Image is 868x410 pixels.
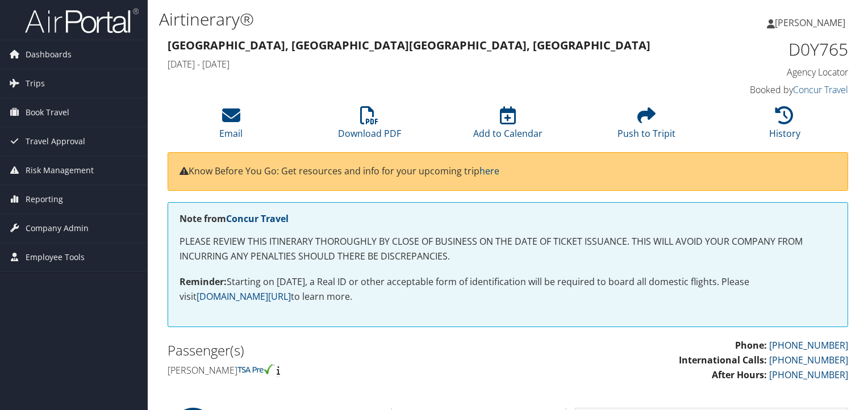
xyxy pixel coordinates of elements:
[26,185,63,214] span: Reporting
[226,212,289,225] a: Concur Travel
[26,156,94,185] span: Risk Management
[679,354,767,366] strong: International Calls:
[26,214,89,242] span: Company Admin
[168,37,650,53] strong: [GEOGRAPHIC_DATA], [GEOGRAPHIC_DATA] [GEOGRAPHIC_DATA], [GEOGRAPHIC_DATA]
[180,275,227,288] strong: Reminder:
[769,354,848,366] a: [PHONE_NUMBER]
[197,290,291,303] a: [DOMAIN_NAME][URL]
[769,369,848,381] a: [PHONE_NUMBER]
[180,235,836,263] p: PLEASE REVIEW THIS ITINERARY THOROUGHLY BY CLOSE OF BUSINESS ON THE DATE OF TICKET ISSUANCE. THIS...
[338,112,401,140] a: Download PDF
[237,364,274,374] img: tsa-precheck.png
[473,112,542,140] a: Add to Calendar
[712,369,767,381] strong: After Hours:
[617,112,675,140] a: Push to Tripit
[180,212,289,225] strong: Note from
[691,37,848,61] h1: D0Y765
[479,165,499,177] a: here
[26,69,45,98] span: Trips
[775,16,845,29] span: [PERSON_NAME]
[168,341,499,360] h2: Passenger(s)
[26,243,85,271] span: Employee Tools
[180,164,836,179] p: Know Before You Go: Get resources and info for your upcoming trip
[769,112,800,140] a: History
[26,98,69,127] span: Book Travel
[26,40,72,69] span: Dashboards
[180,275,836,304] p: Starting on [DATE], a Real ID or other acceptable form of identification will be required to boar...
[219,112,243,140] a: Email
[168,58,674,70] h4: [DATE] - [DATE]
[767,6,857,40] a: [PERSON_NAME]
[26,127,85,156] span: Travel Approval
[691,66,848,78] h4: Agency Locator
[735,339,767,352] strong: Phone:
[691,83,848,96] h4: Booked by
[168,364,499,376] h4: [PERSON_NAME]
[793,83,848,96] a: Concur Travel
[159,7,624,31] h1: Airtinerary®
[769,339,848,352] a: [PHONE_NUMBER]
[25,7,139,34] img: airportal-logo.png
